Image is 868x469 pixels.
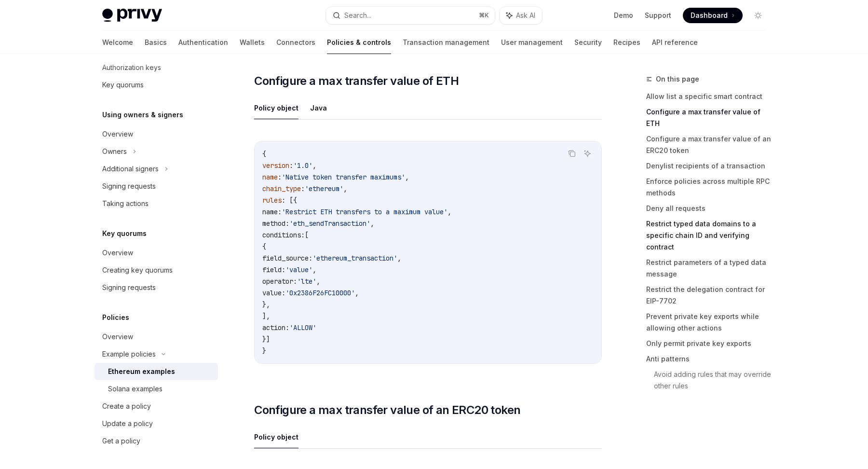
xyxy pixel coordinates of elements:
span: 'ethereum' [305,184,343,193]
span: , [448,207,451,216]
a: Update a policy [95,415,218,432]
a: Security [574,31,602,54]
div: Key quorums [102,79,144,91]
div: Overview [102,247,133,259]
a: Overview [95,244,218,262]
div: Overview [102,331,133,343]
span: { [262,242,266,251]
div: Ethereum examples [108,366,175,377]
span: 'value' [285,265,312,274]
h5: Policies [102,312,129,323]
a: Restrict parameters of a typed data message [646,255,773,282]
div: Overview [102,128,133,140]
span: 'lte' [297,277,316,286]
a: Wallets [240,31,265,54]
button: Java [310,97,327,119]
h5: Key quorums [102,228,147,239]
a: API reference [652,31,698,54]
a: Get a policy [95,432,218,450]
a: Taking actions [95,195,218,212]
a: Create a policy [95,398,218,415]
span: Configure a max transfer value of ETH [254,73,459,89]
span: }] [262,335,270,344]
span: action: [262,323,289,332]
button: Ask AI [581,147,594,160]
a: Signing requests [95,178,218,195]
span: On this page [656,73,699,85]
h5: Using owners & signers [102,109,183,121]
span: name: [262,207,282,216]
a: Solana examples [95,380,218,398]
a: Support [645,11,671,20]
a: Allow list a specific smart contract [646,89,773,104]
span: name [262,173,278,181]
span: 'eth_sendTransaction' [289,219,370,228]
a: Dashboard [683,8,743,23]
span: , [312,161,316,170]
div: Signing requests [102,282,156,293]
span: 'Restrict ETH transfers to a maximum value' [282,207,448,216]
div: Solana examples [108,383,163,395]
span: [ [305,231,309,239]
a: Denylist recipients of a transaction [646,158,773,174]
a: Only permit private key exports [646,336,773,351]
span: : [278,173,282,181]
a: User management [501,31,563,54]
span: } [262,346,266,355]
a: Overview [95,125,218,143]
span: ⌘ K [479,12,489,19]
img: light logo [102,9,162,22]
a: Demo [614,11,633,20]
a: Restrict typed data domains to a specific chain ID and verifying contract [646,216,773,255]
span: chain_type [262,184,301,193]
button: Toggle dark mode [750,8,766,23]
div: Additional signers [102,163,159,175]
span: 'ethereum_transaction' [312,254,397,262]
a: Basics [145,31,167,54]
a: Anti patterns [646,351,773,367]
div: Creating key quorums [102,264,173,276]
a: Avoid adding rules that may override other rules [654,367,773,394]
span: Ask AI [516,11,535,20]
button: Policy object [254,97,298,119]
span: 'ALLOW' [289,323,316,332]
span: ], [262,312,270,320]
span: , [370,219,374,228]
a: Prevent private key exports while allowing other actions [646,309,773,336]
a: Configure a max transfer value of ETH [646,104,773,131]
span: '1.0' [293,161,312,170]
a: Key quorums [95,76,218,94]
a: Signing requests [95,279,218,296]
a: Creating key quorums [95,262,218,279]
div: Taking actions [102,198,149,209]
div: Update a policy [102,418,153,429]
a: Policies & controls [327,31,391,54]
span: : [301,184,305,193]
button: Ask AI [500,7,542,24]
button: Search...⌘K [326,7,495,24]
div: Example policies [102,348,156,360]
span: , [405,173,409,181]
a: Enforce policies across multiple RPC methods [646,174,773,201]
a: Authentication [178,31,228,54]
a: Restrict the delegation contract for EIP-7702 [646,282,773,309]
a: Deny all requests [646,201,773,216]
a: Connectors [276,31,315,54]
a: Welcome [102,31,133,54]
span: operator: [262,277,297,286]
span: conditions: [262,231,305,239]
a: Ethereum examples [95,363,218,380]
span: }, [262,300,270,309]
span: : [{ [282,196,297,205]
span: '0x2386F26FC10000' [285,289,355,297]
button: Copy the contents from the code block [566,147,578,160]
span: Dashboard [691,11,728,20]
span: version [262,161,289,170]
span: , [343,184,347,193]
span: 'Native token transfer maximums' [282,173,405,181]
span: : [289,161,293,170]
span: { [262,150,266,158]
div: Get a policy [102,435,140,447]
button: Policy object [254,426,298,448]
a: Configure a max transfer value of an ERC20 token [646,131,773,158]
